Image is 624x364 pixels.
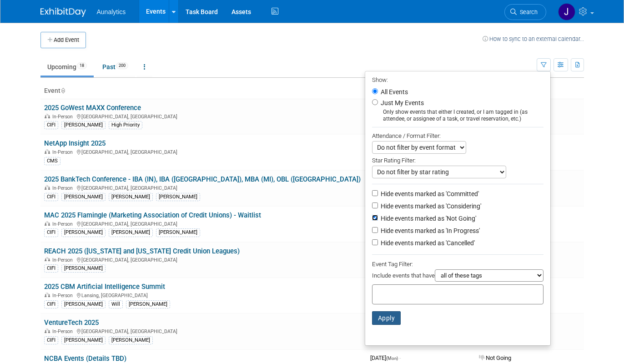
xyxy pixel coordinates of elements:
[379,214,476,223] label: Hide events marked as 'Not Going'
[45,221,50,226] img: In-Person Event
[45,293,50,297] img: In-Person Event
[45,114,50,118] img: In-Person Event
[45,329,50,333] img: In-Person Event
[44,220,363,227] div: [GEOGRAPHIC_DATA], [GEOGRAPHIC_DATA]
[40,32,86,48] button: Add Event
[44,327,363,334] div: [GEOGRAPHIC_DATA], [GEOGRAPHIC_DATA]
[77,62,87,69] span: 18
[61,121,106,129] div: [PERSON_NAME]
[44,336,58,344] div: CIFI
[44,291,363,298] div: Lansing, [GEOGRAPHIC_DATA]
[156,228,200,237] div: [PERSON_NAME]
[45,185,50,190] img: In-Person Event
[45,149,50,154] img: In-Person Event
[372,154,543,166] div: Star Rating Filter:
[52,221,75,227] span: In-Person
[44,193,58,201] div: CIFI
[61,336,106,344] div: [PERSON_NAME]
[156,193,200,201] div: [PERSON_NAME]
[44,112,363,120] div: [GEOGRAPHIC_DATA], [GEOGRAPHIC_DATA]
[44,184,363,191] div: [GEOGRAPHIC_DATA], [GEOGRAPHIC_DATA]
[372,131,543,141] div: Attendance / Format Filter:
[44,256,363,263] div: [GEOGRAPHIC_DATA], [GEOGRAPHIC_DATA]
[52,257,75,263] span: In-Person
[96,58,135,76] a: Past200
[504,4,546,20] a: Search
[61,264,106,273] div: [PERSON_NAME]
[109,300,123,308] div: Will
[44,104,141,112] a: 2025 GoWest MAXX Conference
[60,87,65,94] a: Sort by Event Name
[61,193,106,201] div: [PERSON_NAME]
[386,356,398,361] span: (Mon)
[44,228,58,237] div: CIFI
[558,3,575,20] img: Julie Grisanti-Cieslak
[517,9,538,15] span: Search
[97,8,126,15] span: Aunalytics
[372,269,543,284] div: Include events that have
[372,109,543,122] div: Only show events that either I created, or I am tagged in (as attendee, or assignee of a task, or...
[44,264,58,273] div: CIFI
[372,311,401,325] button: Apply
[40,8,86,17] img: ExhibitDay
[109,336,153,344] div: [PERSON_NAME]
[40,58,94,76] a: Upcoming18
[379,189,479,198] label: Hide events marked as 'Committed'
[372,74,543,85] div: Show:
[379,238,475,248] label: Hide events marked as 'Cancelled'
[61,300,106,308] div: [PERSON_NAME]
[52,149,75,155] span: In-Person
[45,257,50,262] img: In-Person Event
[44,318,99,327] a: VentureTech 2025
[44,157,60,165] div: CMS
[379,226,480,235] label: Hide events marked as 'In Progress'
[109,228,153,237] div: [PERSON_NAME]
[379,98,424,107] label: Just My Events
[483,35,584,42] a: How to sync to an external calendar...
[379,89,408,95] label: All Events
[399,354,401,361] span: -
[40,83,367,99] th: Event
[44,354,126,363] a: NCBA Events (Details TBD)
[52,329,75,334] span: In-Person
[109,121,142,129] div: High Priority
[44,139,106,147] a: NetApp Insight 2025
[44,247,240,255] a: REACH 2025 ([US_STATE] and [US_STATE] Credit Union Leagues)
[116,62,128,69] span: 200
[61,228,106,237] div: [PERSON_NAME]
[126,300,170,308] div: [PERSON_NAME]
[44,175,361,183] a: 2025 BankTech Conference - IBA (IN), IBA ([GEOGRAPHIC_DATA]), MBA (MI), OBL ([GEOGRAPHIC_DATA])
[109,193,153,201] div: [PERSON_NAME]
[44,211,261,219] a: MAC 2025 Flamingle (Marketing Association of Credit Unions) - Waitlist
[44,148,363,155] div: [GEOGRAPHIC_DATA], [GEOGRAPHIC_DATA]
[379,202,481,211] label: Hide events marked as 'Considering'
[52,185,75,191] span: In-Person
[44,300,58,308] div: CIFI
[372,259,543,269] div: Event Tag Filter:
[479,354,511,361] span: Not Going
[52,114,75,120] span: In-Person
[52,293,75,298] span: In-Person
[44,121,58,129] div: CIFI
[370,354,401,361] span: [DATE]
[44,283,165,291] a: 2025 CBM Artificial Intelligence Summit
